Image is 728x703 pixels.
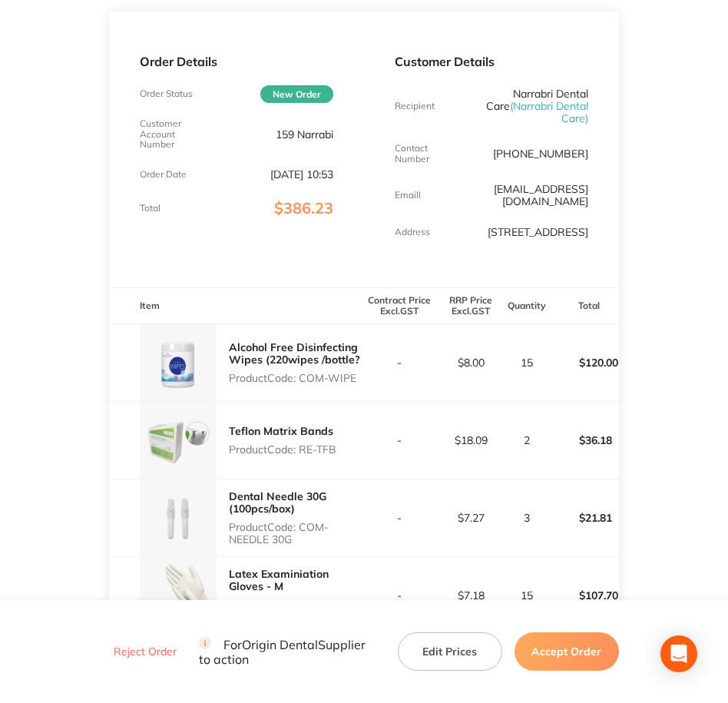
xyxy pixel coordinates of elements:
p: - [365,589,435,602]
p: Total [140,203,160,214]
span: $386.23 [274,198,333,217]
p: Order Details [140,55,333,68]
p: 159 Narrabi [276,128,333,141]
p: Contact Number [395,143,459,164]
p: $36.18 [548,422,618,459]
img: aHg4MTBkbA [140,557,217,634]
p: - [365,434,435,446]
p: $18.09 [436,434,506,446]
span: ( Narrabri Dental Care ) [510,99,588,125]
p: $7.18 [436,589,506,602]
p: Recipient [395,101,435,111]
p: 3 [508,512,547,524]
p: $120.00 [548,344,618,381]
th: Total [548,287,619,323]
p: Product Code: RE-TFB [229,443,336,456]
p: - [365,512,435,524]
a: Dental Needle 30G (100pcs/box) [229,489,326,516]
img: MmN1ZG8zeg [140,479,217,556]
p: $21.81 [548,499,618,536]
img: ZWYxM2xocQ [140,324,217,401]
p: [STREET_ADDRESS] [488,226,588,238]
a: [EMAIL_ADDRESS][DOMAIN_NAME] [494,182,588,208]
th: Item [109,287,364,323]
a: Latex Examiniation Gloves - M [229,567,329,593]
a: Alcohol Free Disinfecting Wipes (220wipes /bottle? [229,340,360,366]
img: NHQ1Ymdqbg [140,402,217,479]
button: Accept Order [515,632,619,671]
p: [PHONE_NUMBER] [493,148,588,160]
p: $8.00 [436,356,506,369]
th: Contract Price Excl. GST [364,287,435,323]
p: For Origin Dental Supplier to action [199,637,379,666]
th: Quantity [507,287,548,323]
div: Open Intercom Messenger [660,635,697,672]
span: New Order [260,85,333,103]
p: Address [395,227,430,237]
p: Order Status [140,88,193,99]
th: RRP Price Excl. GST [435,287,507,323]
p: Product Code: COM-WIPE [229,372,364,384]
p: Customer Details [395,55,588,68]
p: Product Code: COM-NEEDLE 30G [229,521,364,545]
p: 15 [508,356,547,369]
button: Edit Prices [398,632,502,671]
p: 2 [508,434,547,446]
p: Customer Account Number [140,118,204,150]
p: 15 [508,589,547,602]
p: Narrabri Dental Care [459,88,588,124]
p: $107.70 [548,577,618,614]
p: - [365,356,435,369]
p: $7.27 [436,512,506,524]
p: Emaill [395,190,421,201]
p: Product Code: COM-LAT GLV-M [229,599,364,623]
button: Reject Order [109,645,181,659]
a: Teflon Matrix Bands [229,424,333,438]
p: [DATE] 10:53 [270,168,333,181]
p: Order Date [140,169,187,180]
